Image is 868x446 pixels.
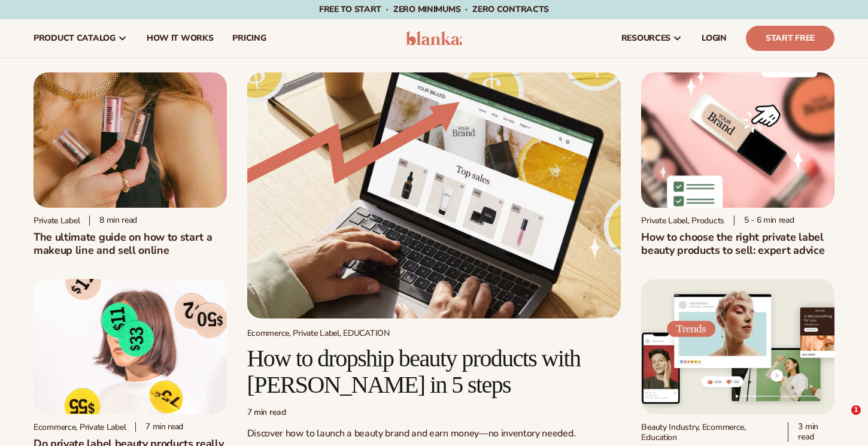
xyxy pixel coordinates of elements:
[247,345,621,398] h2: How to dropship beauty products with [PERSON_NAME] in 5 steps
[89,216,137,226] div: 8 min read
[247,408,621,418] div: 7 min read
[34,422,126,432] div: Ecommerce, Private Label
[641,422,778,442] div: Beauty Industry, Ecommerce, Education
[34,34,116,43] span: product catalog
[746,26,834,51] a: Start Free
[34,230,227,257] h1: The ultimate guide on how to start a makeup line and sell online
[34,279,227,414] img: Profitability of private label company
[621,34,670,43] span: resources
[135,422,183,432] div: 7 min read
[827,405,855,434] iframe: Intercom live chat
[34,216,80,226] div: Private label
[788,422,834,442] div: 3 min read
[319,4,549,15] span: Free to start · ZERO minimums · ZERO contracts
[247,427,621,440] p: Discover how to launch a beauty brand and earn money—no inventory needed.
[702,34,727,43] span: LOGIN
[406,31,463,45] img: logo
[34,72,227,257] a: Person holding branded make up with a solid pink background Private label 8 min readThe ultimate ...
[641,72,834,208] img: Private Label Beauty Products Click
[692,19,736,57] a: LOGIN
[851,405,861,415] span: 1
[247,72,621,318] img: Growing money with ecommerce
[641,216,724,226] div: Private Label, Products
[641,72,834,257] a: Private Label Beauty Products Click Private Label, Products 5 - 6 min readHow to choose the right...
[147,34,214,43] span: How It Works
[641,230,834,257] h2: How to choose the right private label beauty products to sell: expert advice
[641,279,834,414] img: Social media trends this week (Updated weekly)
[247,328,621,338] div: Ecommerce, Private Label, EDUCATION
[734,216,794,226] div: 5 - 6 min read
[223,19,275,57] a: pricing
[232,34,266,43] span: pricing
[137,19,223,57] a: How It Works
[34,72,227,208] img: Person holding branded make up with a solid pink background
[612,19,692,57] a: resources
[24,19,137,57] a: product catalog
